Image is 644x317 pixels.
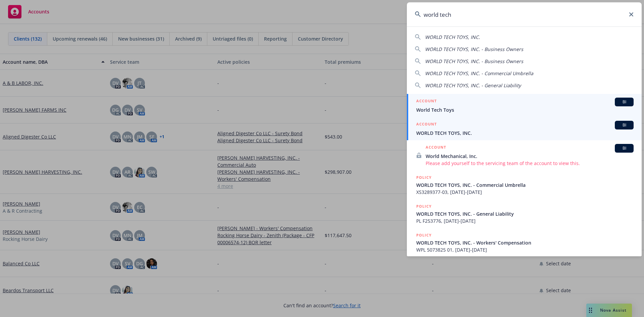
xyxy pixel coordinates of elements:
span: WORLD TECH TOYS, INC. - Commercial Umbrella [416,181,634,189]
a: POLICYWORLD TECH TOYS, INC. - Workers' CompensationWPL 5073825 01, [DATE]-[DATE] [407,228,642,257]
span: WORLD TECH TOYS, INC. - Business Owners [425,58,523,64]
span: WORLD TECH TOYS, INC. - Commercial Umbrella [425,70,533,76]
h5: ACCOUNT [426,144,446,152]
a: ACCOUNTBIWorld Mechanical, Inc.Please add yourself to the servicing team of the account to view t... [407,140,642,170]
span: BI [618,122,631,128]
span: WORLD TECH TOYS, INC. - Workers' Compensation [416,239,634,246]
h5: POLICY [416,174,432,181]
a: POLICYWORLD TECH TOYS, INC. - Commercial UmbrellaXS3289377-03, [DATE]-[DATE] [407,170,642,199]
span: WORLD TECH TOYS, INC. - Business Owners [425,46,523,52]
span: BI [618,145,631,151]
h5: POLICY [416,232,432,239]
span: PL F253776, [DATE]-[DATE] [416,217,634,224]
span: World Tech Toys [416,106,634,113]
span: Please add yourself to the servicing team of the account to view this. [426,160,634,167]
a: ACCOUNTBIWORLD TECH TOYS, INC. [407,117,642,140]
a: ACCOUNTBIWorld Tech Toys [407,94,642,117]
span: WPL 5073825 01, [DATE]-[DATE] [416,246,634,253]
span: XS3289377-03, [DATE]-[DATE] [416,189,634,196]
span: WORLD TECH TOYS, INC. - General Liability [425,82,521,89]
span: WORLD TECH TOYS, INC. [425,34,480,40]
span: WORLD TECH TOYS, INC. - General Liability [416,210,634,217]
span: World Mechanical, Inc. [426,153,634,160]
h5: ACCOUNT [416,121,437,129]
span: BI [618,99,631,105]
h5: ACCOUNT [416,98,437,106]
h5: POLICY [416,203,432,210]
span: WORLD TECH TOYS, INC. [416,129,634,137]
input: Search... [407,2,642,27]
a: POLICYWORLD TECH TOYS, INC. - General LiabilityPL F253776, [DATE]-[DATE] [407,199,642,228]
